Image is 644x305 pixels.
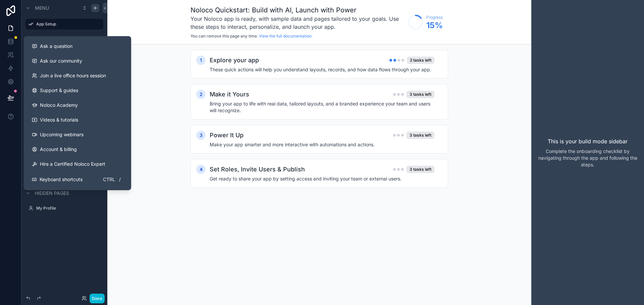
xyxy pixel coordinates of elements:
[90,294,105,303] button: Done
[26,54,128,68] a: Ask our community
[191,15,405,31] h3: Your Noloco app is ready, with sample data and pages tailored to your goals. Use these steps to i...
[537,148,639,168] p: Complete the onboarding checklist by navigating through the app and following the steps.
[40,131,84,138] span: Upcoming webinars
[26,127,128,142] a: Upcoming webinars
[548,137,628,145] p: This is your build mode sidebar
[26,157,128,171] button: Hire a Certified Noloco Expert
[36,206,102,211] label: My Profile
[35,190,69,197] span: Hidden pages
[40,72,106,79] span: Join a live office hours session
[40,102,78,108] span: Noloco Academy
[426,15,443,20] span: Progress
[40,176,83,183] span: Keyboard shortcuts
[26,39,128,54] button: Ask a question
[36,21,99,27] label: App Setup
[259,33,313,39] a: View the full documentation.
[26,83,128,98] a: Support & guides
[26,142,128,157] a: Account & billing
[26,112,128,127] a: Videos & tutorials
[40,58,82,64] span: Ask our community
[102,175,116,183] span: Ctrl
[40,87,78,94] span: Support & guides
[26,68,128,83] a: Join a live office hours session
[40,161,105,167] span: Hire a Certified Noloco Expert
[40,43,72,50] span: Ask a question
[26,171,128,187] button: Keyboard shortcutsCtrl/
[40,146,77,153] span: Account & billing
[191,33,258,39] span: You can remove this page any time.
[35,5,49,11] span: Menu
[117,177,122,182] span: /
[40,117,78,123] span: Videos & tutorials
[426,20,443,31] span: 15 %
[36,35,102,41] label: Students
[191,5,405,15] h1: Noloco Quickstart: Build with AI, Launch with Power
[26,98,128,112] a: Noloco Academy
